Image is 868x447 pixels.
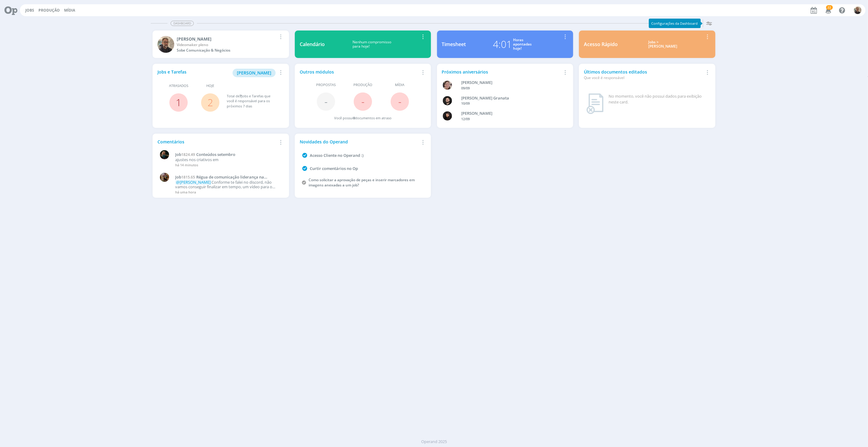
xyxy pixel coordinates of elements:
div: Total de Jobs e Tarefas que você é responsável para os próximos 7 dias [227,94,278,109]
span: [PERSON_NAME] [237,70,271,76]
div: Calendário [300,41,325,48]
span: Produção [353,82,372,88]
span: Régua de comunicação liderança na safrinha [175,174,264,185]
span: Mídia [395,82,404,88]
span: 1815.65 [181,175,195,180]
span: Dashboard [171,21,194,26]
div: Aline Beatriz Jackisch [461,80,559,86]
a: Produção [38,8,60,13]
a: Mídia [64,8,75,13]
span: 1824.49 [181,152,195,157]
a: Jobs [25,8,34,13]
div: Luana da Silva de Andrade [461,110,559,117]
div: Sobe Comunicação & Negócios [177,48,277,53]
button: [PERSON_NAME] [233,69,276,77]
a: Job1824.49Conteúdos setembro [175,152,281,157]
a: Curtir comentários no Op [310,166,358,171]
span: 7 [240,94,241,98]
div: Acesso Rápido [584,41,618,48]
span: Hoje [206,83,214,88]
span: 12/09 [461,117,470,121]
img: dashboard_not_found.png [586,93,604,114]
span: Conteúdos setembro [196,152,235,157]
button: Mídia [62,8,77,13]
div: Próximos aniversários [442,69,561,75]
a: 2 [208,96,213,109]
button: 22 [822,5,834,16]
span: - [324,95,327,108]
div: Comentários [157,139,277,145]
div: Outros módulos [300,69,419,75]
div: Rodrigo Bilheri [177,36,277,42]
div: Videomaker pleno [177,42,277,48]
div: Horas apontadas hoje! [513,38,532,51]
a: 1 [176,96,181,109]
img: B [443,96,452,105]
div: Que você é responsável [584,75,703,81]
a: R[PERSON_NAME]Videomaker plenoSobe Comunicação & Negócios [153,31,289,58]
span: Propostas [316,82,336,88]
div: Jobs e Tarefas [157,69,277,77]
div: Últimos documentos editados [584,69,703,81]
img: R [157,36,174,53]
p: ajustes nos criativos em [175,157,281,162]
div: No momento, você não possui dados para exibição neste card. [609,93,708,105]
a: Timesheet4:01Horasapontadashoje! [437,31,573,58]
span: - [398,95,401,108]
span: 0 [353,116,355,120]
span: 09/09 [461,86,470,90]
p: Conforme te falei no discord, não vamos conseguir finalizar em tempo, um vídeo para o conteúdo 1 ... [175,180,281,189]
span: - [361,95,364,108]
a: Acesso Cliente no Operand :) [310,153,363,158]
div: Nenhum compromisso para hoje! [325,40,419,49]
img: A [160,173,169,182]
img: A [443,81,452,90]
span: há 14 minutos [175,163,198,167]
a: Job1815.65Régua de comunicação liderança na safrinha [175,175,281,180]
div: Jobs > [PERSON_NAME] [622,40,703,49]
a: [PERSON_NAME] [233,70,276,75]
span: @[PERSON_NAME] [176,179,211,185]
img: M [160,150,169,159]
div: Você possui documentos em atraso [334,116,392,121]
img: R [854,6,862,14]
div: Configurações da Dashboard [649,19,701,28]
span: 22 [826,5,833,10]
a: Como solicitar a aprovação de peças e inserir marcadores em imagens anexadas a um job? [309,177,415,188]
span: Atrasados [169,83,188,88]
div: Timesheet [442,41,466,48]
img: L [443,111,452,121]
span: 10/09 [461,101,470,106]
button: Produção [37,8,62,13]
span: há uma hora [175,190,196,194]
div: 4:01 [493,37,512,52]
div: Bruno Corralo Granata [461,95,559,101]
div: Novidades do Operand [300,139,419,145]
button: R [854,5,862,16]
button: Jobs [24,8,36,13]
